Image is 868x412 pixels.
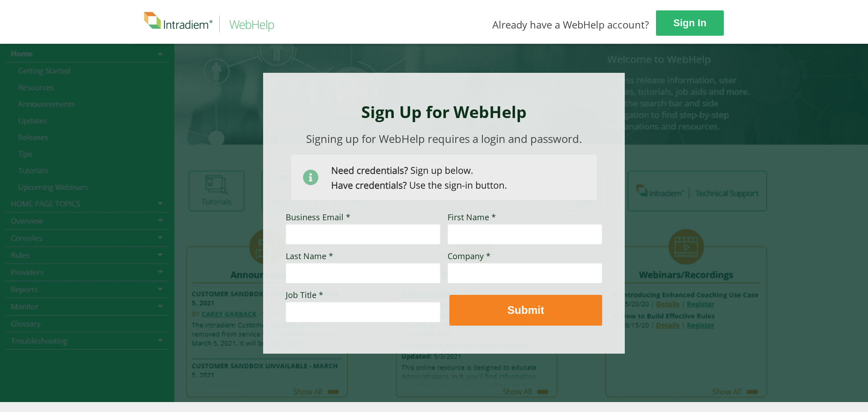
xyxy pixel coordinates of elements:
span: First Name * [448,212,496,223]
span: Last Name * [286,251,333,261]
strong: Sign In [673,17,706,28]
strong: Sign Up for WebHelp [361,101,527,123]
button: Submit [449,295,602,326]
strong: Submit [507,304,544,316]
img: Need Credentials? Sign up below. Have Credentials? Use the sign-in button. [291,155,597,200]
a: Sign In [656,10,724,36]
span: Company * [448,251,491,261]
span: Job Title * [286,289,323,300]
span: Business Email * [286,212,350,223]
span: Already have a WebHelp account? [492,18,649,31]
span: Signing up for WebHelp requires a login and password. [306,131,582,146]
